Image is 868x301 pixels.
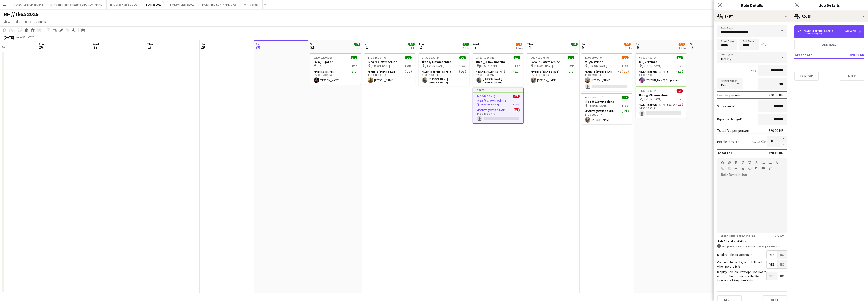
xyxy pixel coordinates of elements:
span: 14:30-18:30 (4h) [639,89,658,93]
span: 28 [146,45,153,50]
span: 1 Role [676,64,683,68]
a: Jobs [22,19,33,25]
app-job-card: Draft14:30-18:30 (4h)0/1Ikea // Clawmachine [PERSON_NAME]1 RoleEvents (Event Staff)0/114:30-18:30... [473,88,524,124]
span: 0/1 [513,95,520,98]
span: 6 [635,45,641,50]
span: 1 Role [622,64,629,68]
button: Add role [794,40,864,49]
span: Yes [767,272,777,280]
a: Comms [34,19,48,25]
span: 3 [472,45,479,50]
span: 0 / 2000 [771,234,787,237]
h3: Ikea // Clawmachine [473,60,524,64]
span: 11:00-19:00 (8h) [585,56,603,59]
div: 1 x [798,29,804,32]
span: 1/1 [571,43,578,46]
span: Fri [581,42,585,46]
app-card-role: Events (Event Staff)3I1A0/114:30-18:30 (4h) [636,102,687,118]
div: Shift [714,11,791,22]
div: 720.00 KR x [751,140,765,144]
span: Mon [364,42,370,46]
label: Display Role on Crew App Job Board only for those matching the Role type and all Requirements [717,270,766,282]
span: 1/2 [516,43,522,46]
span: Tue [419,42,424,46]
app-job-card: 14:30-18:30 (4h)1/1Ikea // Clawmachine [PERSON_NAME]1 RoleEvents (Event Staff)1/114:30-18:30 (4h)... [364,53,415,85]
app-job-card: 09:00-17:00 (8h)1/1MC/Vertinne [PERSON_NAME]1 RoleEvents (Event Staff)1/109:00-17:00 (8h)[PERSON_... [636,53,687,85]
app-card-role: Events (Event Staff)1/114:30-18:30 (4h)[PERSON_NAME] [527,69,578,85]
app-card-role: Events (Event Staff)1/114:30-18:30 (4h)[PERSON_NAME] [581,109,632,124]
div: Draft [473,88,523,92]
div: 1 Job [571,46,577,50]
div: Set options for visibility on the Crew App’s Job Board [717,244,787,248]
span: Wed [473,42,479,46]
div: [DATE] [4,35,14,40]
a: View [2,19,12,25]
h3: MC/Vertinne [636,60,687,64]
button: RF // Kavli Cheddar Q3 [165,0,198,9]
app-card-role: Events (Driver)1/112:00-15:00 (3h)[PERSON_NAME] [310,69,361,85]
div: 11:00-19:00 (8h)1/2MC/Vertinne [PERSON_NAME]1 RoleEvents (Event Staff)4I1/211:00-19:00 (8h)[PERSO... [581,53,632,91]
span: Thu [527,42,533,46]
span: Fri [201,42,205,46]
span: 29 [201,45,205,50]
span: Specific details about this role [717,234,759,237]
h3: Ikea // Clawmachine [419,60,469,64]
button: Text Color [775,161,779,165]
button: Italic [741,161,744,165]
div: 2 Jobs [679,46,686,50]
app-job-card: 14:30-18:30 (4h)1/1Ikea // Clawmachine [PERSON_NAME]1 RoleEvents (Event Staff)1/114:30-18:30 (4h)... [581,93,632,124]
span: 1 Role [513,64,520,68]
a: Edit [13,19,22,25]
span: [PERSON_NAME] [371,64,390,68]
button: Mikkel board [240,0,263,9]
button: Insert video [762,166,765,170]
span: 1/1 [568,56,574,59]
span: [PERSON_NAME] [588,104,607,107]
button: Horizontal Line [734,167,738,171]
button: Undo [721,161,724,165]
h3: Ikea // Clawmachine [473,98,523,103]
span: 1 [364,45,370,50]
button: Clear Formatting [741,167,744,171]
span: 1 Role [459,64,466,68]
app-job-card: 14:30-18:30 (4h)1/1Ikea // Clawmachine [PERSON_NAME]1 RoleEvents (Event Staff)1/114:30-18:30 (4h)... [527,53,578,85]
span: 1/1 [677,56,683,59]
label: People required [717,140,741,144]
div: Total fee [717,150,733,155]
button: Next [840,72,864,81]
span: 1 Role [676,97,683,101]
span: 31 [309,45,315,50]
span: [PERSON_NAME] [479,64,499,68]
span: Sat [256,42,261,46]
span: 1/1 [405,56,412,59]
span: 14:30-18:30 (4h) [477,95,495,98]
span: Comms [36,20,46,24]
button: Increase [780,136,787,142]
label: Expenses budget [717,117,742,121]
button: Previous [794,72,819,81]
button: RF // Coop Toppledermøte på [PERSON_NAME] [47,0,107,9]
span: No [777,251,787,259]
button: Bold [734,161,738,165]
span: Thu [147,42,153,46]
span: 1 Role [351,64,357,68]
h3: Ikea // Clawmachine [527,60,578,64]
h1: RF // Ikea 2025 [4,11,39,18]
span: 7 [689,45,695,50]
span: Yes [767,260,777,268]
span: 2 [418,45,424,50]
span: 14:30-18:30 (4h) [585,96,603,99]
span: Tue [39,42,44,46]
button: EVENT//[PERSON_NAME] 2025 [198,0,240,9]
span: 09:00-17:00 (8h) [639,56,658,59]
h3: Job Details [791,2,868,8]
label: Continue to display on Job Board when Role is full? [717,260,766,268]
span: View [4,20,10,24]
div: 720.00 KR [845,29,856,32]
span: Sun [690,42,695,46]
div: Roles [791,11,868,22]
span: No [777,260,787,268]
span: 1/1 [622,96,629,99]
span: 5 [581,45,585,50]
